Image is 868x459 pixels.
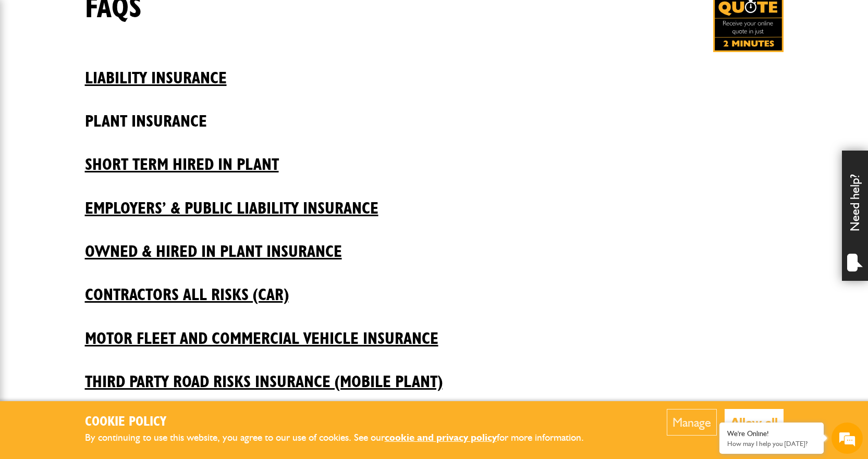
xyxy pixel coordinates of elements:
p: By continuing to use this website, you agree to our use of cookies. See our for more information. [85,430,601,446]
div: Need help? [842,151,868,281]
a: Motor Fleet and Commercial Vehicle Insurance [85,313,784,349]
a: Employers’ & Public Liability Insurance [85,183,784,218]
a: Liability insurance [85,53,784,88]
div: We're Online! [727,429,816,438]
a: Third Party Road Risks Insurance (Mobile Plant) [85,356,784,392]
button: Allow all [725,409,784,436]
a: Owned & Hired In Plant Insurance [85,226,784,262]
a: cookie and privacy policy [385,431,497,443]
a: Short Term Hired In Plant [85,139,784,175]
h2: Cookie Policy [85,414,601,430]
p: How may I help you today? [727,440,816,448]
button: Manage [667,409,717,436]
a: Contractors All Risks (CAR) [85,269,784,305]
a: Plant insurance [85,96,784,131]
a: Hired Out Plant Insurance Waiver [85,400,784,436]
